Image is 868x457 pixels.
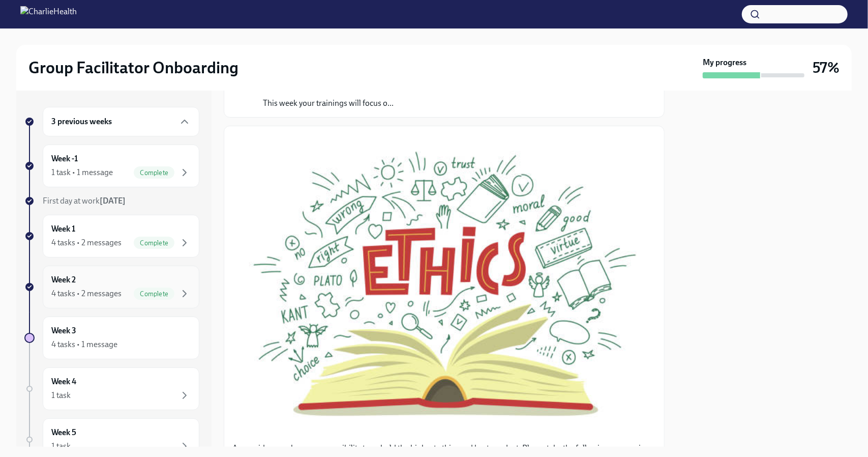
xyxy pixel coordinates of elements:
[263,98,490,109] p: This week your trainings will focus o...
[703,57,746,68] strong: My progress
[51,390,71,401] div: 1 task
[51,441,71,452] div: 1 task
[134,169,174,177] span: Complete
[51,237,122,248] div: 4 tasks • 2 messages
[24,367,199,410] a: Week 41 task
[232,134,656,434] button: Zoom image
[43,107,199,136] div: 3 previous weeks
[43,196,126,206] span: First day at work
[51,427,76,438] h6: Week 5
[28,58,238,78] h2: Group Facilitator Onboarding
[24,215,199,258] a: Week 14 tasks • 2 messagesComplete
[813,59,840,77] h3: 57%
[51,153,78,164] h6: Week -1
[51,274,76,285] h6: Week 2
[51,376,76,387] h6: Week 4
[51,339,117,350] div: 4 tasks • 1 message
[51,325,76,336] h6: Week 3
[20,6,77,22] img: CharlieHealth
[100,196,126,206] strong: [DATE]
[134,239,174,247] span: Complete
[134,290,174,298] span: Complete
[51,116,112,127] h6: 3 previous weeks
[24,145,199,187] a: Week -11 task • 1 messageComplete
[51,167,113,178] div: 1 task • 1 message
[51,288,122,299] div: 4 tasks • 2 messages
[24,266,199,308] a: Week 24 tasks • 2 messagesComplete
[24,195,199,207] a: First day at work[DATE]
[51,223,75,235] h6: Week 1
[24,317,199,359] a: Week 34 tasks • 1 message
